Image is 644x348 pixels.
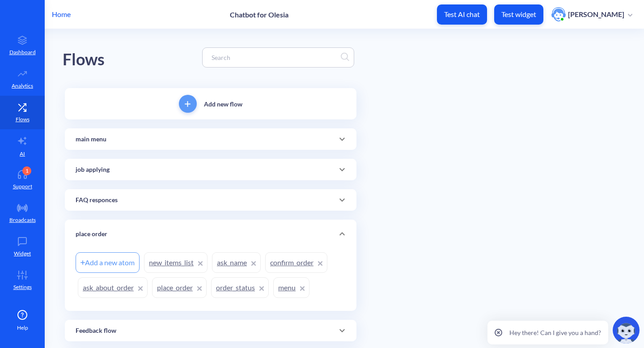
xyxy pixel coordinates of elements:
[76,165,110,174] p: job applying
[76,195,118,205] p: FAQ responces
[76,135,106,144] p: main menu
[204,99,242,109] p: Add new flow
[509,328,601,337] p: Hey there! Can I give you a hand?
[20,150,25,158] p: AI
[494,4,543,25] button: Test widget
[52,9,71,20] p: Home
[144,252,208,273] a: new_items_list
[265,252,327,273] a: confirm_order
[65,159,356,180] div: job applying
[13,182,32,191] p: Support
[9,48,36,56] p: Dashboard
[501,10,536,19] p: Test widget
[179,95,197,113] button: add
[63,47,105,72] div: Flows
[207,52,341,63] input: Search
[613,317,640,344] img: copilot-icon.svg
[78,277,148,298] a: ask_about_order
[76,326,116,335] p: Feedback flow
[211,277,269,298] a: order_status
[9,216,36,224] p: Broadcasts
[152,277,207,298] a: place_order
[16,115,30,123] p: Flows
[212,252,261,273] a: ask_name
[273,277,309,298] a: menu
[12,82,33,90] p: Analytics
[65,220,356,248] div: place order
[76,229,107,239] p: place order
[230,10,288,19] p: Chatbot for Olesia
[22,166,31,175] div: 1
[14,250,31,258] p: Widget
[65,128,356,150] div: main menu
[76,252,140,273] div: Add a new atom
[551,7,566,21] img: user photo
[13,283,32,291] p: Settings
[65,320,356,341] div: Feedback flow
[17,324,28,332] span: Help
[444,10,480,19] p: Test AI chat
[437,4,487,25] button: Test AI chat
[65,189,356,211] div: FAQ responces
[547,6,637,22] button: user photo[PERSON_NAME]
[568,9,624,19] p: [PERSON_NAME]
